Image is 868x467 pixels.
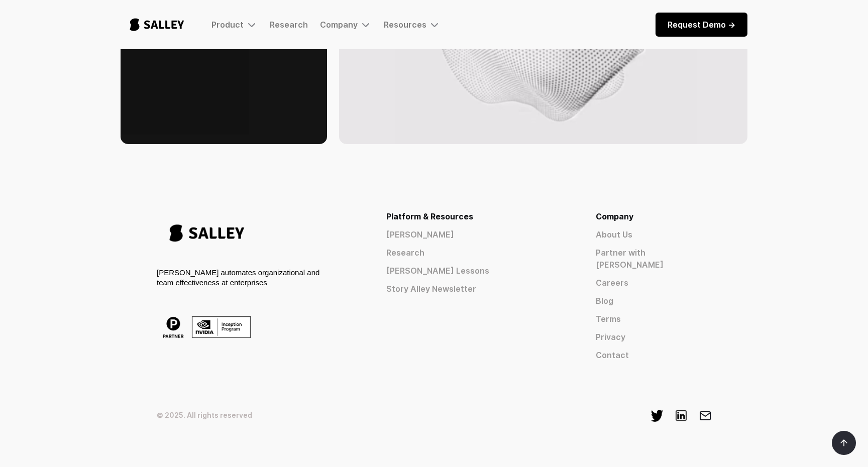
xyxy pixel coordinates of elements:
[157,268,321,288] div: [PERSON_NAME] automates organizational and team effectiveness at enterprises
[596,277,711,289] a: Careers
[386,283,560,295] a: Story Alley Newsletter
[386,247,560,259] a: Research
[596,331,711,343] a: Privacy
[596,228,711,241] a: About Us
[211,20,244,30] div: Product
[384,20,426,30] div: Resources
[320,19,372,31] div: Company
[596,210,711,222] div: Company
[270,20,308,30] a: Research
[596,313,711,325] a: Terms
[386,265,560,277] a: [PERSON_NAME] Lessons
[596,295,711,307] a: Blog
[211,19,258,31] div: Product
[386,210,560,222] div: Platform & Resources
[386,228,560,241] a: [PERSON_NAME]
[121,8,193,41] a: home
[384,19,441,31] div: Resources
[320,20,358,30] div: Company
[157,410,252,421] div: © 2025. All rights reserved
[656,13,747,37] a: Request Demo ->
[596,247,711,271] a: Partner with [PERSON_NAME]
[596,349,711,361] a: Contact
